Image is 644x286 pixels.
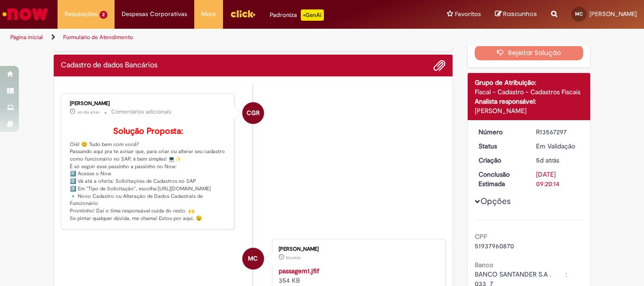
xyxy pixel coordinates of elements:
[475,78,584,87] div: Grupo de Atribuição:
[61,61,157,70] h2: Cadastro de dados Bancários Histórico de tíquete
[301,9,324,21] p: +GenAi
[433,59,446,72] button: Adicionar anexos
[242,102,264,124] div: Camila Garcia Rafael
[536,156,559,164] span: 5d atrás
[279,246,436,252] div: [PERSON_NAME]
[99,11,107,19] span: 2
[230,7,256,21] img: click_logo_yellow_360x200.png
[536,170,580,188] div: [DATE] 09:20:14
[286,255,301,261] span: 5d atrás
[471,155,529,165] dt: Criação
[279,266,436,285] div: 354 KB
[111,108,172,116] small: Comentários adicionais
[455,9,481,19] span: Favoritos
[575,11,583,17] span: MC
[475,261,493,269] b: Banco
[475,45,584,60] button: Rejeitar Solução
[286,255,301,261] time: 25/09/2025 15:19:33
[63,33,133,41] a: Formulário de Atendimento
[475,87,584,97] div: Fiscal - Cadastro - Cadastros Fiscais
[589,10,637,18] span: [PERSON_NAME]
[10,33,43,41] a: Página inicial
[7,29,422,46] ul: Trilhas de página
[536,141,580,151] div: Em Validação
[495,10,537,19] a: Rascunhos
[70,127,227,222] p: Oiê! 😊 Tudo bem com você? Passando aqui pra te avisar que, para criar ou alterar seu cadastro com...
[242,248,264,270] div: Mariana Silva De Camargo
[77,109,99,115] span: um dia atrás
[1,5,50,24] img: ServiceNow
[471,127,529,137] dt: Número
[70,101,227,106] div: [PERSON_NAME]
[475,232,487,241] b: CPF
[503,9,537,18] span: Rascunhos
[270,9,324,21] div: Padroniza
[279,267,319,275] a: passagem1.jfif
[475,97,584,106] div: Analista responsável:
[536,155,580,165] div: 25/09/2025 15:20:10
[475,106,584,115] div: [PERSON_NAME]
[247,102,260,124] span: CGR
[122,9,187,19] span: Despesas Corporativas
[536,127,580,137] div: R13567297
[536,156,559,164] time: 25/09/2025 15:20:10
[113,126,183,137] b: Solução Proposta:
[475,242,514,250] span: 51937960870
[77,109,99,115] time: 29/09/2025 13:49:43
[248,247,258,270] span: MC
[65,9,98,19] span: Requisições
[471,141,529,151] dt: Status
[201,9,216,19] span: More
[471,170,529,188] dt: Conclusão Estimada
